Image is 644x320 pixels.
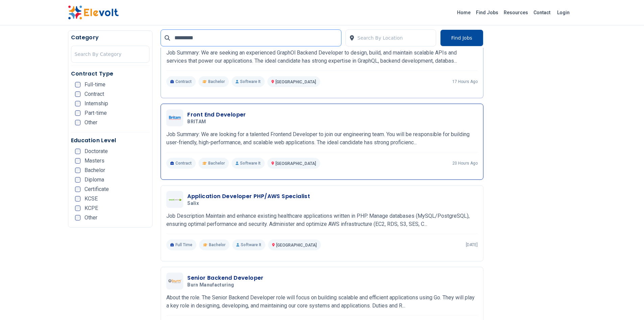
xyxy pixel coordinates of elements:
[187,274,264,282] h3: Senior Backend Developer
[85,177,104,183] span: Diploma
[75,120,80,125] input: Other
[75,187,80,192] input: Certificate
[71,136,150,145] h5: Education Level
[166,76,196,87] p: Contract
[85,196,98,201] span: KCSE
[232,239,265,250] p: Software It
[75,158,80,164] input: Masters
[501,7,531,18] a: Resources
[85,101,108,106] span: Internship
[166,191,478,250] a: SalixApplication Developer PHP/AWS SpecialistSalixJob Description Maintain and enhance existing h...
[276,161,316,166] span: [GEOGRAPHIC_DATA]
[187,200,199,207] span: Salix
[168,116,182,120] img: BRITAM
[440,29,483,46] button: Find Jobs
[166,28,478,87] a: BRITAMBackend DeveloperBRITAMJob Summary: We are seeking an experienced GraphOl Backend Developer...
[71,34,150,42] h5: Category
[166,212,478,228] p: Job Description Maintain and enhance existing healthcare applications written in PHP. Manage data...
[276,80,316,84] span: [GEOGRAPHIC_DATA]
[75,101,80,106] input: Internship
[208,161,225,166] span: Bachelor
[85,168,105,173] span: Bachelor
[85,215,97,220] span: Other
[452,79,478,84] p: 17 hours ago
[208,79,225,84] span: Bachelor
[168,279,182,283] img: Burn Manufacturing
[85,120,97,125] span: Other
[553,6,574,19] a: Login
[166,130,478,147] p: Job Summary: We are looking for a talented Frontend Developer to join our engineering team. You w...
[75,196,80,201] input: KCSE
[466,242,478,248] p: [DATE]
[209,242,225,248] span: Bachelor
[166,49,478,65] p: Job Summary: We are seeking an experienced GraphOl Backend Developer to design, build, and mainta...
[75,177,80,183] input: Diploma
[75,206,80,211] input: KCPE
[166,109,478,169] a: BRITAMFront End DeveloperBRITAMJob Summary: We are looking for a talented Frontend Developer to j...
[473,7,501,18] a: Find Jobs
[75,82,80,87] input: Full-time
[71,70,150,78] h5: Contract Type
[75,110,80,116] input: Part-time
[85,206,98,211] span: KCPE
[75,168,80,173] input: Bachelor
[85,158,104,164] span: Masters
[187,119,206,125] span: BRITAM
[166,239,196,250] p: Full Time
[531,7,553,18] a: Contact
[610,287,644,320] iframe: Chat Widget
[232,158,265,169] p: Software It
[187,192,310,200] h3: Application Developer PHP/AWS Specialist
[166,158,196,169] p: Contract
[187,111,246,119] h3: Front End Developer
[168,198,182,201] img: Salix
[68,5,119,20] img: Elevolt
[85,91,104,97] span: Contract
[187,282,234,288] span: Burn Manufacturing
[85,82,105,87] span: Full-time
[85,149,108,154] span: Doctorate
[85,187,109,192] span: Certificate
[75,91,80,97] input: Contract
[232,76,265,87] p: Software It
[166,294,478,310] p: About the role. The Senior Backend Developer role will focus on building scalable and efficient a...
[75,215,80,220] input: Other
[454,7,473,18] a: Home
[75,149,80,154] input: Doctorate
[452,161,478,166] p: 20 hours ago
[276,243,317,248] span: [GEOGRAPHIC_DATA]
[85,110,107,116] span: Part-time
